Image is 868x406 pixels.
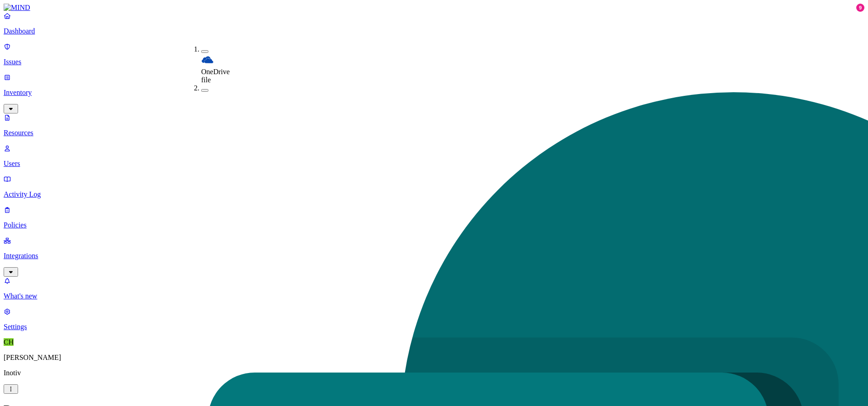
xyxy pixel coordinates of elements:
p: Inotiv [4,369,864,377]
p: Policies [4,221,864,229]
p: Users [4,160,864,168]
a: Dashboard [4,12,864,35]
a: Resources [4,113,864,137]
a: Issues [4,42,864,66]
a: Users [4,144,864,168]
a: What's new [4,277,864,300]
div: 9 [856,4,864,12]
span: CH [4,338,14,346]
a: Policies [4,206,864,229]
p: Integrations [4,252,864,260]
p: [PERSON_NAME] [4,354,864,362]
a: Activity Log [4,175,864,198]
a: Settings [4,307,864,331]
a: Integrations [4,236,864,275]
p: Issues [4,58,864,66]
p: Dashboard [4,27,864,35]
p: Resources [4,129,864,137]
span: OneDrive file [201,68,230,84]
p: What's new [4,292,864,300]
p: Activity Log [4,190,864,198]
a: Inventory [4,73,864,112]
a: MIND [4,4,864,12]
img: onedrive [201,53,214,66]
p: Settings [4,323,864,331]
img: MIND [4,4,30,12]
p: Inventory [4,89,864,97]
